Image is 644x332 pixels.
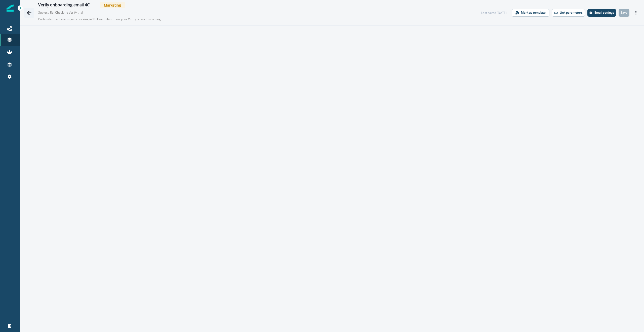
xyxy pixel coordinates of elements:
button: Settings [587,9,616,17]
button: Save [619,9,629,17]
span: Marketing [100,2,125,8]
button: Mark as template [512,9,549,17]
div: Verify onboarding email 4C [38,3,90,8]
button: Go back [24,8,34,18]
img: Inflection [7,5,14,12]
p: Save [621,11,627,14]
p: Preheader: Isa here — just checking in! I’d love to hear how your Verify project is coming along. [38,15,164,23]
button: Link parameters [552,9,585,17]
p: Email settings [594,11,614,14]
p: Link parameters [560,11,583,14]
p: Mark as template [521,11,546,14]
button: Actions [632,9,640,17]
div: Last saved [DATE] [481,11,507,15]
p: Subject: Re: Check-in: Verify trial [38,8,89,15]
